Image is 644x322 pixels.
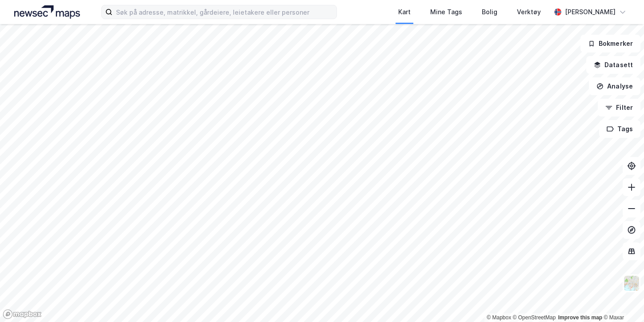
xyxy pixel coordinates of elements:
[112,5,336,19] input: Søk på adresse, matrikkel, gårdeiere, leietakere eller personer
[513,314,556,321] a: OpenStreetMap
[487,314,511,321] a: Mapbox
[600,279,644,322] iframe: Chat Widget
[398,7,411,17] div: Kart
[3,309,42,319] a: Mapbox homepage
[482,7,497,17] div: Bolig
[565,7,616,17] div: [PERSON_NAME]
[623,275,640,292] img: Z
[517,7,541,17] div: Verktøy
[580,35,640,52] button: Bokmerker
[589,77,640,95] button: Analyse
[586,56,640,74] button: Datasett
[598,99,640,117] button: Filter
[599,120,640,138] button: Tags
[14,5,80,19] img: logo.a4113a55bc3d86da70a041830d287a7e.svg
[558,314,602,321] a: Improve this map
[430,7,462,17] div: Mine Tags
